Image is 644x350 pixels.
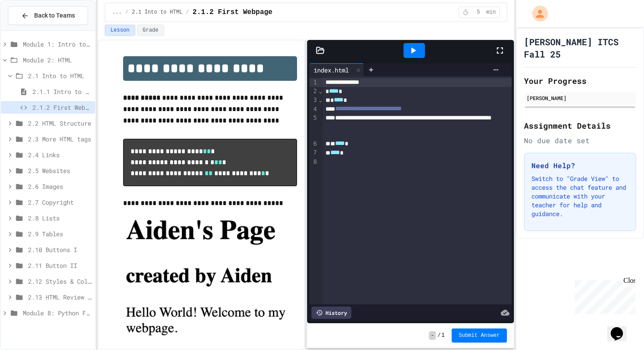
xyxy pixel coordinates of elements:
[28,71,92,80] span: 2.1 Into to HTML
[531,174,629,218] p: Switch to "Grade View" to access the chat feature and communicate with your teacher for help and ...
[524,75,636,87] h2: Your Progress
[28,213,92,223] span: 2.8 Lists
[429,331,435,340] span: -
[8,6,88,25] button: Back to Teams
[309,87,318,96] div: 2
[309,96,318,105] div: 3
[28,119,92,128] span: 2.2 HTML Structure
[28,245,92,254] span: 2.10 Buttons I
[459,332,500,339] span: Submit Answer
[318,96,322,103] span: Fold line
[112,9,122,16] span: ...
[193,7,272,18] span: 2.1.2 First Webpage
[28,229,92,238] span: 2.9 Tables
[471,9,485,16] span: 5
[524,36,636,60] h1: [PERSON_NAME] ITCS Fall 25
[531,160,629,171] h3: Need Help?
[28,198,92,207] span: 2.7 Copyright
[309,158,318,166] div: 8
[607,315,635,341] iframe: chat widget
[309,105,318,114] div: 4
[23,55,92,65] span: Module 2: HTML
[28,150,92,159] span: 2.4 Links
[186,9,189,16] span: /
[442,332,445,339] span: 1
[452,328,507,343] button: Submit Answer
[527,94,633,102] div: [PERSON_NAME]
[309,63,364,76] div: index.html
[23,40,92,49] span: Module 1: Intro to the Web
[318,87,322,94] span: Fold line
[486,9,496,16] span: min
[32,87,92,96] span: 2.1.1 Intro to HTML
[32,103,92,112] span: 2.1.2 First Webpage
[28,261,92,270] span: 2.11 Button II
[4,4,60,56] div: Chat with us now!Close
[438,332,441,339] span: /
[311,307,351,319] div: History
[132,9,182,16] span: 2.1 Into to HTML
[524,135,636,146] div: No due date set
[125,9,128,16] span: /
[524,119,636,132] h2: Assignment Details
[28,292,92,302] span: 2.13 HTML Review Quiz
[309,148,318,157] div: 7
[309,65,353,75] div: index.html
[571,277,635,314] iframe: chat widget
[105,25,135,36] button: Lesson
[28,277,92,286] span: 2.12 Styles & Colors
[23,308,92,318] span: Module 8: Python Fudamentals
[309,114,318,140] div: 5
[309,140,318,148] div: 6
[28,166,92,175] span: 2.5 Websites
[137,25,164,36] button: Grade
[34,11,75,20] span: Back to Teams
[28,182,92,191] span: 2.6 Images
[523,4,550,24] div: My Account
[309,78,318,87] div: 1
[28,134,92,144] span: 2.3 More HTML tags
